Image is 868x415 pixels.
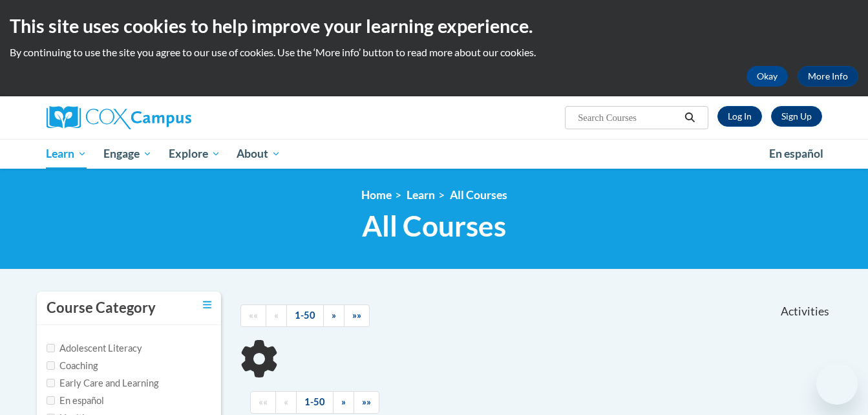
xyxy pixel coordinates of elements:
[769,147,823,160] span: En español
[332,310,336,321] span: »
[160,139,229,169] a: Explore
[47,361,55,370] input: Checkbox for Options
[10,45,858,59] p: By continuing to use the site you agree to our use of cookies. Use the ‘More info’ button to read...
[47,359,98,373] label: Coaching
[47,379,55,387] input: Checkbox for Options
[286,304,324,327] a: 1-50
[275,391,297,414] a: Previous
[259,396,268,407] span: ««
[354,391,379,414] a: End
[344,304,370,327] a: End
[746,66,788,87] button: Okay
[333,391,354,414] a: Next
[249,310,258,321] span: ««
[771,106,822,127] a: Register
[284,396,288,407] span: «
[407,188,435,202] a: Learn
[47,298,156,318] h3: Course Category
[10,13,858,39] h2: This site uses cookies to help improve your learning experience.
[47,396,55,405] input: Checkbox for Options
[296,391,333,414] a: 1-50
[169,146,220,162] span: Explore
[761,140,832,167] a: En español
[341,396,346,407] span: »
[450,188,507,202] a: All Courses
[38,139,96,169] a: Learn
[362,209,506,243] span: All Courses
[274,310,279,321] span: «
[266,304,287,327] a: Previous
[361,188,392,202] a: Home
[47,344,55,352] input: Checkbox for Options
[47,394,104,408] label: En español
[47,106,191,129] img: Cox Campus
[781,304,829,319] span: Activities
[680,110,699,125] button: Search
[27,139,842,169] div: Main menu
[46,146,87,162] span: Learn
[47,341,142,356] label: Adolescent Literacy
[352,310,361,321] span: »»
[237,146,281,162] span: About
[240,304,266,327] a: Begining
[95,139,160,169] a: Engage
[323,304,344,327] a: Next
[103,146,152,162] span: Engage
[203,298,211,312] a: Toggle collapse
[717,106,762,127] a: Log In
[362,396,371,407] span: »»
[47,106,292,129] a: Cox Campus
[577,110,680,125] input: Search Courses
[250,391,276,414] a: Begining
[228,139,289,169] a: About
[798,66,858,87] a: More Info
[816,363,858,405] iframe: Button to launch messaging window
[47,376,158,390] label: Early Care and Learning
